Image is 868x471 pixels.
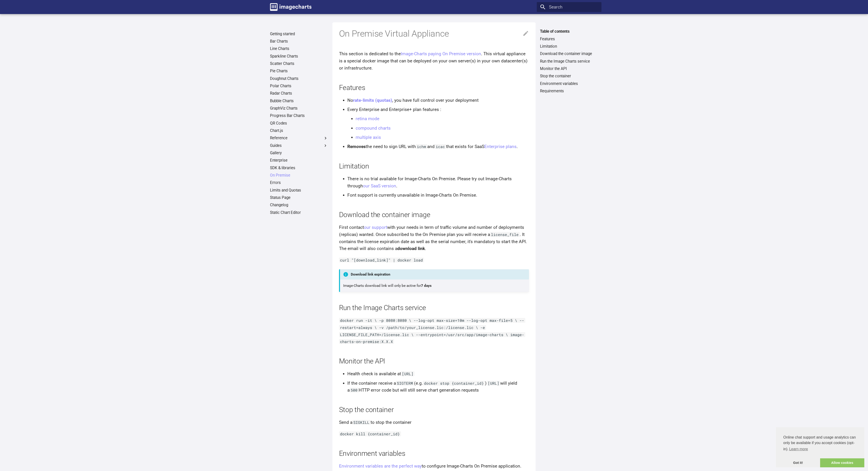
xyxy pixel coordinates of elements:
li: Every Enterprise and Enterprise+ plan features : [347,106,529,141]
a: Limits and Quotas [270,188,328,193]
a: Gallery [270,151,328,156]
a: Status Page [270,195,328,200]
a: GraphViz Charts [270,106,328,111]
a: Limitation [540,44,598,49]
strong: download link [397,246,425,251]
h2: Limitation [339,161,529,171]
h2: Monitor the API [339,356,529,366]
a: Getting started [270,32,328,37]
code: curl "[download_link]" | docker load [339,258,424,262]
a: Chart.js [270,128,328,133]
a: Features [540,37,598,42]
h1: On Premise Virtual Appliance [339,28,529,39]
nav: Table of contents [537,29,601,93]
a: Image-Charts documentation [268,1,314,13]
code: [URL] [401,371,415,376]
a: Progress Bar Charts [270,113,328,118]
a: Monitor the API [540,66,598,71]
a: Sparkline Charts [270,54,328,59]
a: Line Charts [270,46,328,51]
a: Bar Charts [270,39,328,44]
a: SDK & libraries [270,166,328,171]
a: retina mode [356,116,379,121]
code: [URL] [487,381,500,386]
li: If the container receive a (e.g. ) will yield a HTTP error code but will still serve chart genera... [347,380,529,394]
a: allow cookies [820,458,864,468]
li: Health check is available at [347,370,529,378]
a: Stop the container [540,74,598,79]
a: Polar Charts [270,84,328,89]
strong: 7 days [421,284,432,288]
a: Run the Image Charts service [540,59,598,64]
a: Errors [270,180,328,185]
h2: Download the container image [339,210,529,220]
a: Doughnut Charts [270,76,328,81]
label: Reference [270,136,328,141]
a: Enterprise [270,158,328,163]
p: to configure Image-Charts On Premise application. [339,463,529,470]
a: Radar Charts [270,91,328,96]
a: Static Chart Editor [270,210,328,215]
p: First contact with your needs in term of traffic volume and number of deployments (replicas) want... [339,224,529,252]
a: Download the container image [540,51,598,56]
a: Enterprise plans [484,144,517,149]
code: docker run -it \ -p 8080:8080 \ --log-opt max-size=10m --log-opt max-file=5 \ --restart=always \ ... [339,318,525,344]
a: Scatter Charts [270,61,328,66]
a: Changelog [270,203,328,208]
a: multiple axis [356,135,381,140]
a: Environment variables are the perfect way [339,463,422,469]
img: logo [270,3,311,11]
code: docker stop {container_id} [423,381,485,386]
code: SIGTERM [396,381,414,386]
a: QR Codes [270,121,328,126]
a: compound charts [356,125,391,131]
strong: Removes [347,144,366,149]
a: Requirements [540,89,598,94]
li: There is no trial available for Image-Charts On Premise. Please try out Image-Charts through . [347,175,529,189]
label: Table of contents [537,29,601,34]
a: dismiss cookie message [776,458,820,468]
a: learn more about cookies [788,446,809,453]
a: Image-Charts paying On Premise version [401,51,481,56]
h2: Run the Image Charts service [339,303,529,313]
a: our SaaS version [363,183,396,189]
code: docker kill {container_id} [339,431,401,436]
a: On Premise [270,173,328,178]
a: rate-limits (quotas) [353,98,392,103]
li: No , you have full control over your deployment [347,97,529,104]
p: Image-Charts download link will only be active for [343,283,526,289]
p: Send a to stop the container [339,419,529,426]
span: Online chat support and usage analytics can only be available if you accept cookies (opt-in). [783,435,857,453]
h2: Features [339,83,529,93]
code: 500 [350,388,359,392]
label: Guides [270,143,328,148]
h2: Environment variables [339,449,529,458]
code: ichm [416,144,427,149]
li: the need to sign URL with and that exists for SaaS . [347,143,529,150]
h2: Stop the container [339,405,529,415]
a: Environment variables [540,81,598,86]
li: Font support is currently unavailable in Image-Charts On Premise. [347,192,529,199]
code: license_file [490,232,520,237]
a: Bubble Charts [270,99,328,104]
a: our support [364,225,387,230]
div: cookieconsent [776,427,864,467]
code: SIGKILL [352,420,371,425]
p: Download link expiration [339,269,529,279]
a: Pie Charts [270,69,328,74]
p: This section is dedicated to the . This virtual appliance is a special docker image that can be d... [339,50,529,72]
input: Search [537,2,601,12]
code: icac [435,144,446,149]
